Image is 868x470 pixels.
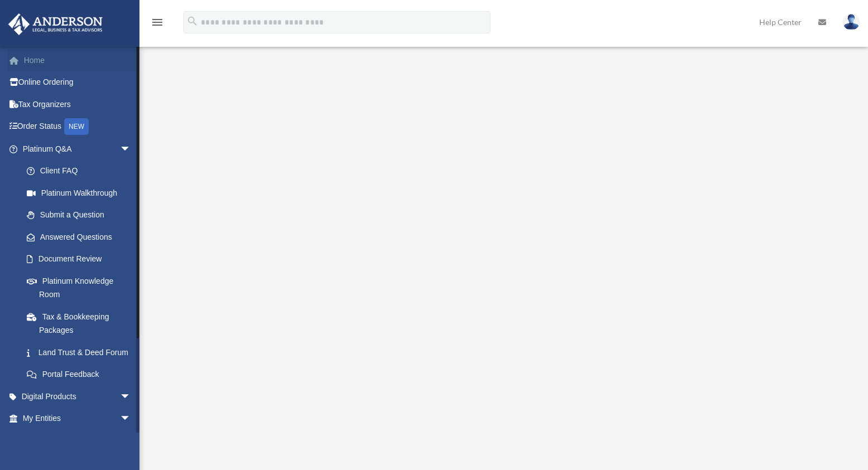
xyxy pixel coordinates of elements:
div: NEW [64,118,89,135]
img: User Pic [843,14,860,30]
a: Document Review [16,248,148,270]
a: Submit a Question [16,204,148,226]
i: search [186,15,199,27]
a: Tax Organizers [8,93,148,115]
a: Platinum Walkthrough [16,182,142,204]
a: Answered Questions [16,226,148,248]
img: Anderson Advisors Platinum Portal [5,13,106,35]
a: menu [151,20,164,29]
span: arrow_drop_down [120,385,142,408]
a: Platinum Knowledge Room [16,270,148,306]
i: menu [151,16,164,29]
a: Client FAQ [16,160,148,182]
span: arrow_drop_down [120,408,142,430]
a: Land Trust & Deed Forum [16,341,148,364]
a: Portal Feedback [16,364,148,386]
a: My Entitiesarrow_drop_down [8,408,148,430]
a: My [PERSON_NAME] Teamarrow_drop_down [8,429,148,452]
a: Order StatusNEW [8,115,148,138]
a: Online Ordering [8,71,148,94]
a: Tax & Bookkeeping Packages [16,306,148,341]
a: Digital Productsarrow_drop_down [8,385,148,408]
a: Home [8,49,148,71]
span: arrow_drop_down [120,138,142,161]
iframe: <span data-mce-type="bookmark" style="display: inline-block; width: 0px; overflow: hidden; line-h... [201,67,804,402]
span: arrow_drop_down [120,429,142,452]
a: Platinum Q&Aarrow_drop_down [8,138,148,160]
